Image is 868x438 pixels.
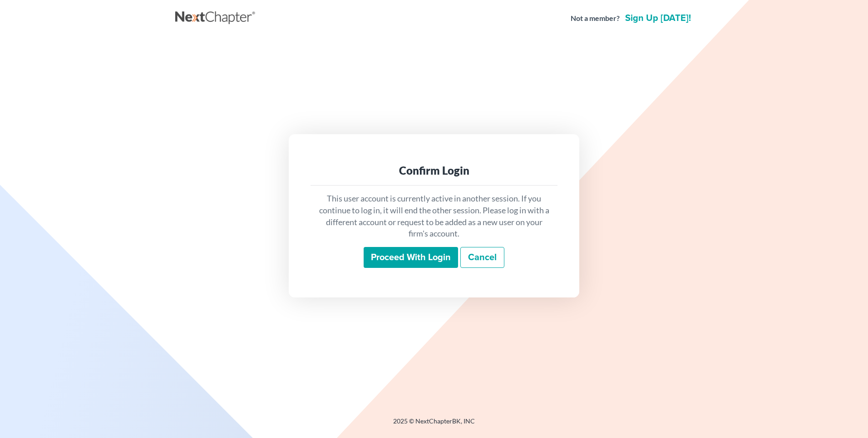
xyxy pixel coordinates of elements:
[175,417,693,433] div: 2025 © NextChapterBK, INC
[623,14,693,23] a: Sign up [DATE]!
[571,13,620,24] strong: Not a member?
[460,247,504,268] a: Cancel
[318,193,550,240] p: This user account is currently active in another session. If you continue to log in, it will end ...
[364,247,458,268] input: Proceed with login
[318,163,550,178] div: Confirm Login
